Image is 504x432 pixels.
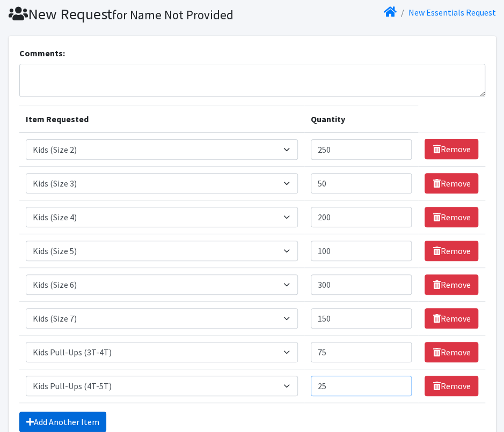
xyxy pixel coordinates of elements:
a: Remove [425,207,478,227]
a: Add Another Item [19,412,106,432]
a: Remove [425,376,478,396]
th: Quantity [304,106,419,132]
a: Remove [425,173,478,193]
label: Comments: [19,47,65,59]
a: Remove [425,308,478,329]
a: Remove [425,139,478,159]
a: Remove [425,274,478,295]
h1: New Request [9,5,249,24]
th: Item Requested [19,106,304,132]
a: Remove [425,241,478,261]
a: New Essentials Request [408,7,496,18]
a: Remove [425,342,478,362]
small: for Name Not Provided [112,7,233,23]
